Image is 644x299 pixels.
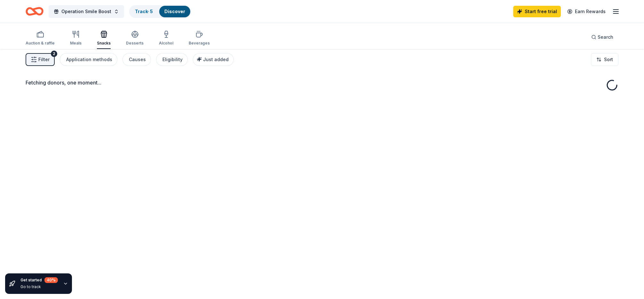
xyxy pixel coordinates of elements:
div: Eligibility [162,56,183,63]
a: Discover [164,9,185,14]
a: Earn Rewards [563,6,609,17]
button: Track· 5Discover [129,5,191,18]
button: Meals [70,28,82,49]
span: Sort [604,56,613,63]
button: Search [586,31,618,44]
div: Alcohol [159,41,173,46]
div: Desserts [126,41,144,46]
div: Application methods [66,56,112,63]
button: Snacks [97,28,111,49]
button: Eligibility [156,53,188,66]
a: Home [26,4,43,19]
div: Fetching donors, one moment... [26,79,618,86]
button: Filter2 [26,53,55,66]
button: Operation Smile Boost [49,5,124,18]
div: 40 % [44,277,58,283]
button: Alcohol [159,28,173,49]
div: Causes [129,56,146,63]
div: 2 [51,51,57,57]
a: Start free trial [513,6,561,17]
span: Search [598,33,613,41]
span: Just added [203,57,229,62]
button: Sort [591,53,618,66]
button: Desserts [126,28,144,49]
a: Track· 5 [135,9,153,14]
button: Application methods [60,53,117,66]
button: Beverages [189,28,210,49]
button: Just added [193,53,234,66]
span: Operation Smile Boost [61,8,111,15]
div: Get started [20,277,58,283]
div: Beverages [189,41,210,46]
span: Filter [38,56,50,63]
div: Auction & raffle [26,41,55,46]
div: Meals [70,41,82,46]
button: Auction & raffle [26,28,55,49]
div: Snacks [97,41,111,46]
div: Go to track [20,284,58,289]
button: Causes [122,53,151,66]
